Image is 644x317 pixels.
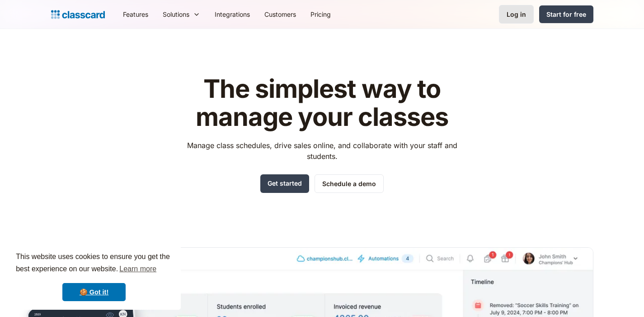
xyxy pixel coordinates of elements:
[315,174,384,193] a: Schedule a demo
[303,4,338,24] a: Pricing
[179,75,465,131] h1: The simplest way to manage your classes
[546,10,586,19] div: Start for free
[155,4,207,24] div: Solutions
[499,5,534,24] a: Log in
[51,8,105,21] a: home
[257,4,303,24] a: Customers
[7,243,181,310] div: cookieconsent
[179,140,465,162] p: Manage class schedules, drive sales online, and collaborate with your staff and students.
[507,10,526,19] div: Log in
[163,10,189,19] div: Solutions
[16,251,172,276] span: This website uses cookies to ensure you get the best experience on our website.
[260,174,309,193] a: Get started
[118,262,158,276] a: learn more about cookies
[539,5,593,23] a: Start for free
[116,4,155,24] a: Features
[207,4,257,24] a: Integrations
[62,283,126,301] a: dismiss cookie message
